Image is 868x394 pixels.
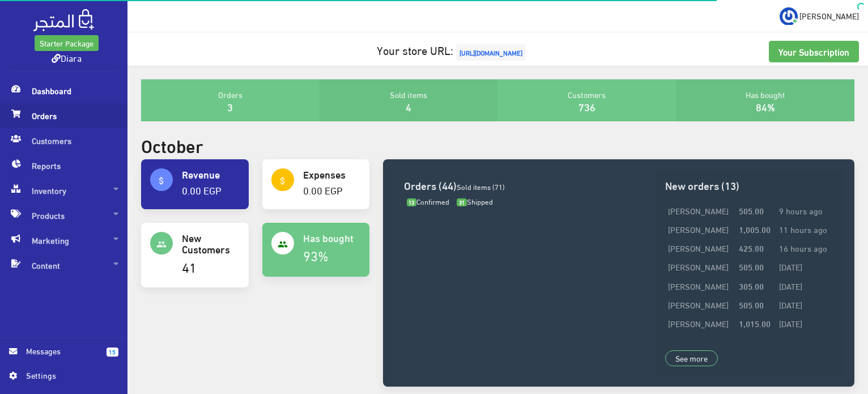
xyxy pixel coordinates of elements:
span: Reports [9,153,118,178]
span: Messages [26,345,97,357]
a: 84% [756,97,775,116]
a: Your store URL:[URL][DOMAIN_NAME] [377,39,529,60]
span: Shipped [457,194,493,208]
a: Diara [52,49,82,66]
span: [PERSON_NAME] [799,9,859,23]
a: 3 [227,97,233,116]
i: attach_money [156,176,167,186]
h3: New orders (13) [665,180,834,190]
td: [DATE] [776,314,834,333]
strong: 505.00 [739,204,764,217]
td: [DATE] [776,276,834,295]
h4: Expenses [303,168,361,180]
i: people [278,239,288,249]
span: 13 [407,198,417,207]
h2: October [141,135,203,155]
i: attach_money [278,176,288,186]
div: Customers [497,79,676,121]
a: 15 Messages [9,345,118,369]
td: [PERSON_NAME] [665,220,736,239]
span: 15 [107,348,118,357]
span: Confirmed [407,194,450,208]
span: Marketing [9,228,118,253]
a: 4 [406,97,411,116]
a: 0.00 EGP [182,180,222,199]
div: Orders [141,79,320,121]
span: Dashboard [9,78,118,103]
span: 31 [457,198,467,207]
span: Sold items (71) [457,180,505,193]
span: [URL][DOMAIN_NAME] [456,44,526,61]
span: Orders [9,103,118,128]
div: Sold items [320,79,498,121]
a: 0.00 EGP [303,180,343,199]
td: [PERSON_NAME] [665,295,736,313]
a: Your Subscription [769,41,859,62]
span: Content [9,253,118,278]
span: Settings [26,369,109,382]
strong: 1,005.00 [739,223,771,235]
a: See more [665,350,718,366]
span: Customers [9,128,118,153]
span: Products [9,203,118,228]
strong: 1,015.00 [739,317,771,329]
strong: 305.00 [739,279,764,292]
td: [PERSON_NAME] [665,314,736,333]
a: 736 [578,97,595,116]
a: 93% [303,243,329,267]
a: ... [PERSON_NAME] [780,7,859,25]
div: Has bought [676,79,854,121]
img: . [33,9,94,31]
i: people [156,239,167,249]
h4: New Customers [182,232,240,255]
td: 16 hours ago [776,239,834,257]
strong: 505.00 [739,298,764,311]
h4: Revenue [182,168,240,180]
td: [PERSON_NAME] [665,276,736,295]
strong: 505.00 [739,260,764,273]
td: [DATE] [776,295,834,313]
span: Inventory [9,178,118,203]
a: Settings [9,369,118,387]
strong: 425.00 [739,242,764,254]
a: 41 [182,254,197,278]
td: [PERSON_NAME] [665,201,736,219]
td: [PERSON_NAME] [665,239,736,257]
td: 9 hours ago [776,201,834,219]
td: 11 hours ago [776,220,834,239]
h4: Has bought [303,232,361,243]
td: [DATE] [776,257,834,276]
img: ... [780,7,798,26]
td: [PERSON_NAME] [665,257,736,276]
a: Starter Package [35,35,99,51]
h3: Orders (44) [404,180,648,190]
